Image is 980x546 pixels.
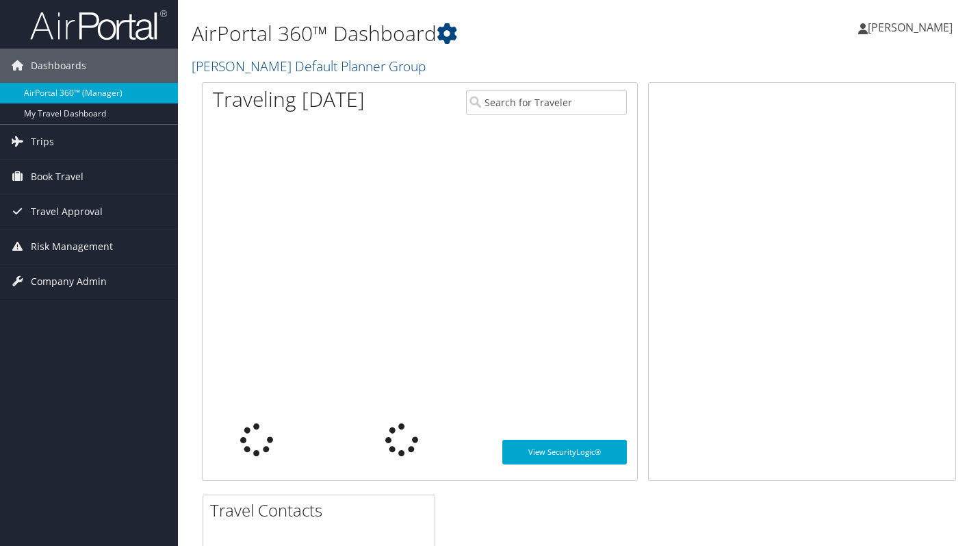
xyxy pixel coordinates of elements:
[210,499,435,522] h2: Travel Contacts
[31,160,83,194] span: Book Travel
[31,229,113,264] span: Risk Management
[31,125,54,159] span: Trips
[31,195,103,229] span: Travel Approval
[213,85,365,114] h1: Traveling [DATE]
[192,57,429,75] a: [PERSON_NAME] Default Planner Group
[30,9,167,41] img: airportal-logo.png
[31,49,86,83] span: Dashboards
[858,7,966,48] a: [PERSON_NAME]
[192,19,708,48] h1: AirPortal 360™ Dashboard
[502,440,627,464] a: View SecurityLogic®
[466,90,626,115] input: Search for Traveler
[31,264,107,299] span: Company Admin
[868,20,953,35] span: [PERSON_NAME]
